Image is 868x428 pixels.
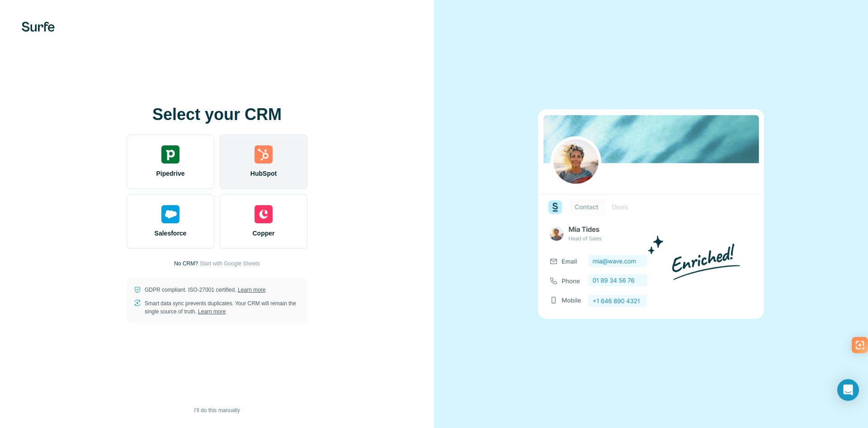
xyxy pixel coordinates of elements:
span: Pipedrive [156,169,184,178]
div: Open Intercom Messenger [837,379,859,401]
button: Start with Google Sheets [200,260,260,268]
img: copper's logo [255,205,273,223]
img: none image [538,109,764,319]
span: Salesforce [155,229,187,238]
a: Learn more [238,287,265,293]
img: hubspot's logo [255,145,273,164]
h1: Select your CRM [127,106,307,124]
button: I’ll do this manually [188,404,246,417]
span: Copper [253,229,275,238]
img: Surfe's logo [22,22,55,32]
span: I’ll do this manually [194,406,240,414]
span: HubSpot [250,169,277,178]
img: pipedrive's logo [161,145,179,164]
p: GDPR compliant. ISO-27001 certified. [145,286,265,294]
a: Learn more [198,308,226,315]
img: salesforce's logo [161,205,179,223]
p: No CRM? [174,260,198,268]
p: Smart data sync prevents duplicates. Your CRM will remain the single source of truth. [145,299,300,316]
